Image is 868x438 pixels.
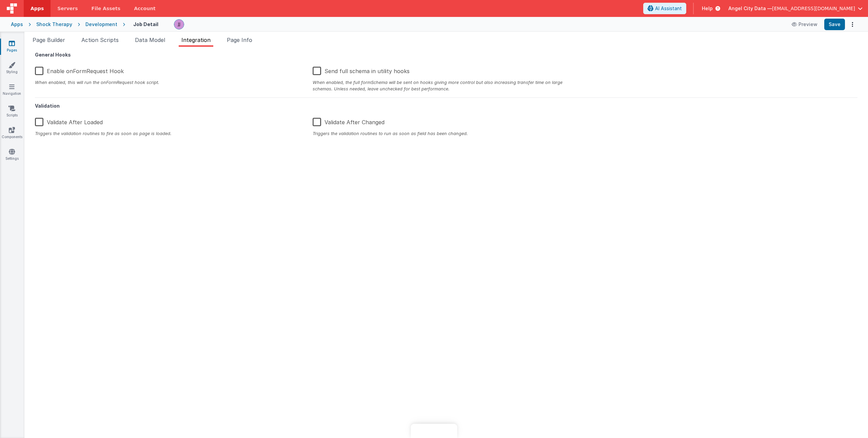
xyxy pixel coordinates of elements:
[313,79,580,92] div: When enabled, the full formSchema will be sent on hooks giving more control but also increasing t...
[133,22,158,27] h4: Job Detail
[35,97,857,108] h5: Validation
[824,19,845,30] button: Save
[313,63,410,77] label: Send full schema in utility hooks
[35,52,857,57] h5: General Hooks
[728,5,772,12] span: Angel City Data —
[643,3,686,14] button: AI Assistant
[11,21,23,28] div: Apps
[33,37,65,43] span: Page Builder
[57,5,78,12] span: Servers
[788,19,822,30] button: Preview
[848,20,857,29] button: Options
[135,37,165,43] span: Data Model
[702,5,713,12] span: Help
[655,5,682,12] span: AI Assistant
[81,37,119,43] span: Action Scripts
[35,63,124,77] label: Enable onFormRequest Hook
[313,114,384,128] label: Validate After Changed
[35,114,103,128] label: Validate After Loaded
[313,130,580,137] div: Triggers the validation routines to run as soon as field has been changed.
[772,5,855,12] span: [EMAIL_ADDRESS][DOMAIN_NAME]
[411,424,457,438] iframe: Marker.io feedback button
[35,79,302,86] div: When enabled, this will run the onFormRequest hook script.
[174,20,184,29] img: a41cce6c0a0b39deac5cad64cb9bd16a
[85,21,117,28] div: Development
[31,5,44,12] span: Apps
[728,5,863,12] button: Angel City Data — [EMAIL_ADDRESS][DOMAIN_NAME]
[35,130,302,137] div: Triggers the validation routines to fire as soon as page is loaded.
[227,37,252,43] span: Page Info
[181,37,211,43] span: Integration
[36,21,72,28] div: Shock Therapy
[92,5,121,12] span: File Assets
